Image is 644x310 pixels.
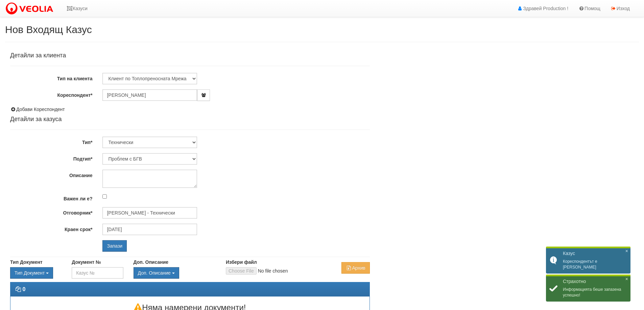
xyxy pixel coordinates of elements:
[10,106,370,113] div: Добави Кореспондент
[5,207,97,216] label: Отговорник*
[102,207,197,219] input: Търсене по Име / Имейл
[10,267,53,279] button: Тип Документ
[5,170,97,179] label: Описание
[102,240,127,252] input: Запази
[134,267,179,279] button: Доп. Описание
[5,89,97,98] label: Кореспондент*
[5,24,639,35] h2: Нов Входящ Казус
[5,224,97,233] label: Краен срок*
[138,270,171,276] span: Доп. Описание
[341,262,369,274] button: Архив
[10,116,370,123] h4: Детайли за казуса
[5,2,56,16] img: VeoliaLogo.png
[546,247,630,274] div: Кореспондентът е [PERSON_NAME]
[22,286,25,292] strong: 0
[15,270,45,276] span: Тип Документ
[5,193,97,202] label: Важен ли е?
[625,276,628,282] span: ×
[102,89,197,101] input: ЕГН/Име/Адрес/Аб.№/Парт.№/Тел./Email
[625,248,628,254] span: ×
[546,275,630,302] div: Информацията беше запазена успешно!
[10,259,43,265] label: Тип Документ
[10,267,62,279] div: Двоен клик, за изчистване на избраната стойност.
[10,52,370,59] h4: Детайли за клиента
[5,73,97,82] label: Тип на клиента
[226,259,257,265] label: Избери файл
[134,259,168,265] label: Доп. Описание
[72,259,101,265] label: Документ №
[102,224,197,235] input: Търсене по Име / Имейл
[134,267,216,279] div: Двоен клик, за изчистване на избраната стойност.
[563,251,627,256] h2: Казус
[72,267,123,279] input: Казус №
[563,279,627,284] h2: Страхотно
[5,153,97,162] label: Подтип*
